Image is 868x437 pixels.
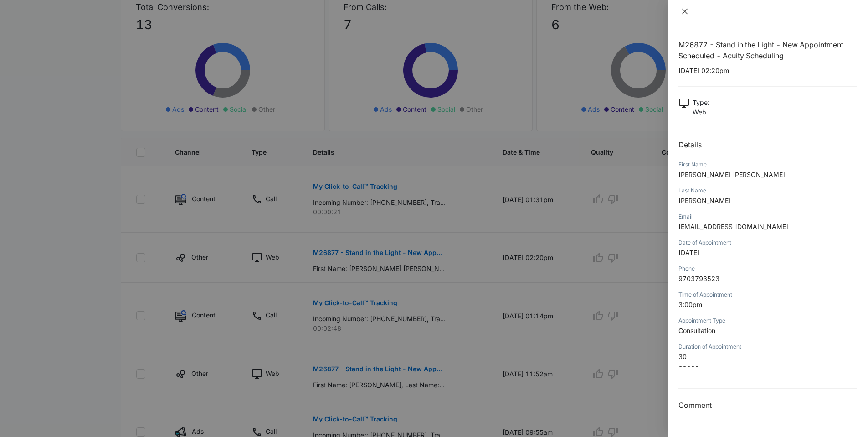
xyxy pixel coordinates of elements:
[681,8,688,15] span: close
[678,343,857,351] div: Duration of Appointment
[678,223,788,230] span: [EMAIL_ADDRESS][DOMAIN_NAME]
[678,275,719,282] span: 9703793523
[693,98,709,107] p: Type :
[678,187,857,195] div: Last Name
[678,249,699,256] span: [DATE]
[678,400,857,411] h3: Comment
[678,66,857,75] p: [DATE] 02:20pm
[678,39,857,61] h1: M26877 - Stand in the Light - New Appointment Scheduled - Acuity Scheduling
[678,197,731,204] span: [PERSON_NAME]
[678,239,857,247] div: Date of Appointment
[678,213,857,221] div: Email
[678,327,715,334] span: Consultation
[678,301,702,308] span: 3:00pm
[693,107,709,117] p: Web
[678,291,857,299] div: Time of Appointment
[678,171,785,178] span: [PERSON_NAME] [PERSON_NAME]
[678,265,857,273] div: Phone
[678,161,857,169] div: First Name
[678,353,687,360] span: 30
[678,362,699,370] span: -----
[678,7,691,16] button: Close
[678,139,857,150] h2: Details
[678,317,857,325] div: Appointment Type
